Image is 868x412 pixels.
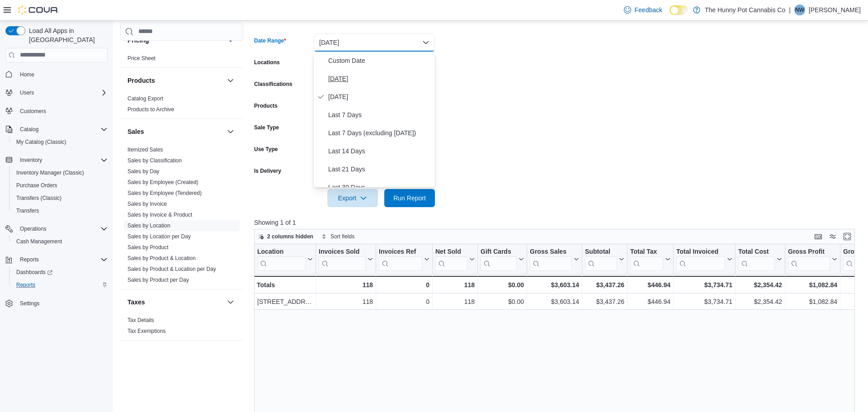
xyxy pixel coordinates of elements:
button: Inventory Manager (Classic) [9,166,111,179]
span: Customers [20,108,46,115]
button: Inventory [16,155,46,166]
span: [DATE] [328,73,431,84]
span: Transfers (Classic) [16,194,61,202]
button: Export [327,189,378,207]
label: Locations [254,59,280,66]
a: Dashboards [13,267,56,278]
span: Tax Exemptions [127,327,166,335]
button: Net Sold [435,247,475,270]
div: Location [257,247,306,256]
a: Cash Management [13,236,66,247]
div: $446.94 [630,279,670,290]
div: Gift Card Sales [481,247,517,270]
button: Users [2,86,111,99]
span: Sales by Product & Location [127,255,196,262]
div: $0.00 [481,296,524,307]
div: 118 [435,296,475,307]
span: Inventory [20,156,42,164]
div: Gross Profit [788,247,830,256]
span: [DATE] [328,91,431,102]
div: [STREET_ADDRESS] [257,296,313,307]
div: Total Invoiced [676,247,725,256]
div: $1,082.84 [788,279,837,290]
a: Sales by Product per Day [127,277,189,283]
button: Pricing [225,35,236,46]
button: 2 columns hidden [255,231,317,242]
span: Users [20,89,34,96]
button: Total Invoiced [676,247,732,270]
span: Reports [13,279,108,290]
span: Reports [16,254,108,265]
div: Gross Profit [788,247,830,270]
button: Purchase Orders [9,179,111,192]
span: Export [333,189,373,207]
div: 0 [379,279,429,290]
button: [DATE] [314,33,435,52]
span: Operations [20,225,47,232]
h3: Products [127,76,155,85]
span: Catalog Export [127,95,163,102]
span: Purchase Orders [13,180,108,191]
span: Products to Archive [127,106,174,113]
a: Sales by Invoice [127,201,167,207]
span: Customers [16,105,108,117]
label: Date Range [254,37,286,44]
label: Use Type [254,146,278,153]
input: Dark Mode [670,5,689,15]
button: Reports [16,254,42,265]
button: Sales [127,127,223,136]
div: Invoices Ref [379,247,422,270]
img: Cova [18,5,59,14]
span: Purchase Orders [16,182,57,189]
div: $3,603.14 [530,279,579,290]
button: Reports [2,253,111,266]
span: Cash Management [13,236,108,247]
span: Sales by Day [127,168,160,175]
a: Price Sheet [127,55,156,62]
span: Dashboards [16,269,52,276]
span: Last 14 Days [328,146,431,156]
button: Products [225,75,236,86]
span: Sales by Invoice & Product [127,211,192,218]
span: Operations [16,223,108,234]
button: Catalog [2,123,111,136]
a: Sales by Employee (Created) [127,179,198,185]
span: Reports [16,281,35,289]
span: Sales by Location per Day [127,233,191,240]
div: 0 [379,296,429,307]
span: Inventory [16,155,108,166]
div: Gross Sales [530,247,572,270]
span: Sales by Product [127,244,169,251]
button: Run Report [384,189,435,207]
a: Transfers [13,205,42,216]
button: Transfers [9,204,111,217]
h3: Taxes [127,298,145,307]
span: NW [795,5,804,15]
div: Gross Sales [530,247,572,256]
a: Feedback [620,1,666,19]
span: Sales by Invoice [127,200,167,208]
a: Home [16,69,38,80]
button: Inventory [2,154,111,166]
label: Sale Type [254,124,279,131]
label: Is Delivery [254,167,281,175]
button: Enter fullscreen [842,231,853,242]
div: $3,734.71 [676,279,732,290]
button: Home [2,68,111,81]
button: Operations [16,223,50,234]
div: Subtotal [585,247,617,270]
div: Total Cost [738,247,775,256]
div: $3,437.26 [585,296,624,307]
div: Taxes [120,315,243,340]
span: Inventory Manager (Classic) [16,169,84,176]
div: $2,354.42 [738,279,782,290]
div: $3,437.26 [585,279,624,290]
span: Tax Details [127,317,154,324]
a: Sales by Product [127,244,169,251]
span: Users [16,87,108,98]
div: 118 [319,296,373,307]
span: My Catalog (Classic) [13,137,108,147]
span: Itemized Sales [127,146,163,153]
